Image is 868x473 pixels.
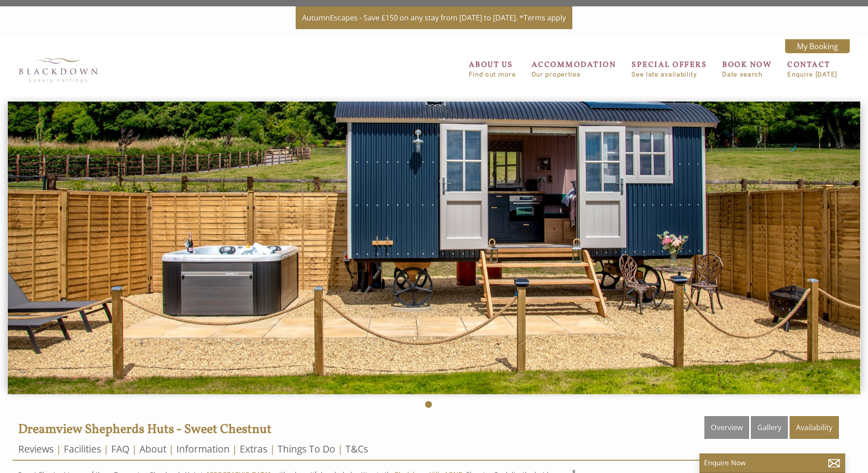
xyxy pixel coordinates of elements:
[296,6,572,29] a: AutumnEscapes - Save £150 on any stay from [DATE] to [DATE]. *Terms apply
[704,458,841,468] p: Enquire Now
[469,60,516,78] a: ABOUT USFind out more
[345,442,368,455] a: T&Cs
[111,442,129,455] a: FAQ
[704,416,749,439] a: Overview
[790,416,839,439] a: Availability
[787,71,837,78] small: Enquire [DATE]
[532,60,616,78] a: ACCOMMODATIONOur properties
[139,442,166,455] a: About
[18,421,272,438] a: Dreamview Shepherds Huts - Sweet Chestnut
[469,71,516,78] small: Find out more
[785,39,850,53] a: My Booking
[722,71,772,78] small: Date search
[176,442,230,455] a: Information
[632,71,707,78] small: See late availability
[787,60,837,78] a: CONTACTEnquire [DATE]
[722,60,772,78] a: BOOK NOWDate search
[277,442,335,455] a: Things To Do
[632,60,707,78] a: SPECIAL OFFERSSee late availability
[18,442,54,455] a: Reviews
[532,71,616,78] small: Our properties
[13,52,104,87] img: Blackdown Luxury Lettings
[751,416,788,439] a: Gallery
[64,442,101,455] a: Facilities
[240,442,267,455] a: Extras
